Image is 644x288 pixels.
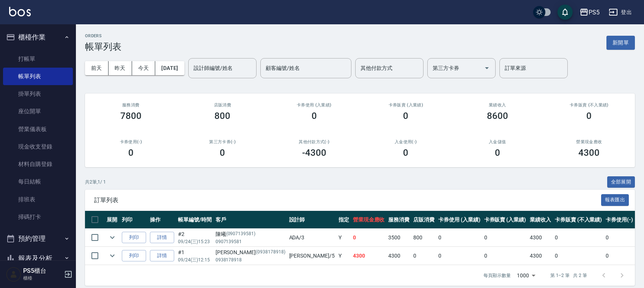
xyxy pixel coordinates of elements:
[411,247,436,265] td: 0
[483,272,511,279] p: 每頁顯示數量
[606,5,635,19] button: 登出
[155,61,184,75] button: [DATE]
[369,103,443,108] h2: 卡券販賣 (入業績)
[553,247,604,265] td: 0
[302,147,326,158] h3: -4300
[3,85,73,103] a: 掛單列表
[107,232,118,243] button: expand row
[553,229,604,247] td: 0
[351,211,387,229] th: 營業現金應收
[386,211,411,229] th: 服務消費
[216,230,285,238] div: 陳曦
[482,229,528,247] td: 0
[604,229,635,247] td: 0
[550,272,587,279] p: 第 1–2 筆 共 2 筆
[3,138,73,155] a: 現金收支登錄
[23,267,62,275] h5: PS5櫃台
[85,41,121,52] h3: 帳單列表
[411,229,436,247] td: 800
[3,155,73,173] a: 材料自購登錄
[277,103,351,108] h2: 卡券使用 (入業績)
[601,194,629,206] button: 報表匯出
[132,61,156,75] button: 今天
[186,139,260,144] h2: 第三方卡券(-)
[220,147,225,158] h3: 0
[3,103,73,120] a: 座位開單
[337,229,351,247] td: Y
[287,247,337,265] td: [PERSON_NAME] /5
[528,247,553,265] td: 4300
[553,211,604,229] th: 卡券販賣 (不入業績)
[9,7,31,16] img: Logo
[94,139,168,144] h2: 卡券使用(-)
[287,229,337,247] td: ADA /3
[85,179,106,185] p: 共 2 筆, 1 / 1
[386,247,411,265] td: 4300
[461,103,534,108] h2: 業績收入
[120,211,148,229] th: 列印
[150,232,174,244] a: 詳情
[312,111,317,121] h3: 0
[287,211,337,229] th: 設計師
[214,111,230,121] h3: 800
[150,250,174,262] a: 詳情
[528,211,553,229] th: 業績收入
[107,250,118,261] button: expand row
[606,39,635,46] a: 新開單
[148,211,176,229] th: 操作
[85,33,121,38] h2: ORDERS
[411,211,436,229] th: 店販消費
[604,211,635,229] th: 卡券使用(-)
[607,176,635,188] button: 全部展開
[351,229,387,247] td: 0
[3,208,73,226] a: 掃碼打卡
[436,211,482,229] th: 卡券使用 (入業績)
[337,247,351,265] td: Y
[216,248,285,256] div: [PERSON_NAME]
[256,248,285,256] p: (0938178918)
[176,211,214,229] th: 帳單編號/時間
[226,230,256,238] p: (0907139581)
[85,61,109,75] button: 前天
[337,211,351,229] th: 指定
[178,256,212,263] p: 09/24 (三) 12:15
[109,61,132,75] button: 昨天
[176,229,214,247] td: #2
[369,139,443,144] h2: 入金使用(-)
[578,147,600,158] h3: 4300
[487,111,508,121] h3: 8600
[3,191,73,208] a: 排班表
[216,256,285,263] p: 0938178918
[186,103,260,108] h2: 店販消費
[3,27,73,47] button: 櫃檯作業
[3,68,73,85] a: 帳單列表
[557,5,573,20] button: save
[122,232,146,244] button: 列印
[176,247,214,265] td: #1
[553,103,626,108] h2: 卡券販賣 (不入業績)
[528,229,553,247] td: 4300
[386,229,411,247] td: 3500
[589,8,600,17] div: PS5
[178,238,212,245] p: 09/24 (三) 15:23
[128,147,134,158] h3: 0
[122,250,146,262] button: 列印
[3,120,73,138] a: 營業儀表板
[3,50,73,68] a: 打帳單
[6,267,21,282] img: Person
[351,247,387,265] td: 4300
[604,247,635,265] td: 0
[94,196,601,204] span: 訂單列表
[403,147,408,158] h3: 0
[214,211,287,229] th: 客戶
[277,139,351,144] h2: 其他付款方式(-)
[3,229,73,248] button: 預約管理
[601,196,629,203] a: 報表匯出
[606,36,635,50] button: 新開單
[514,265,538,286] div: 1000
[436,229,482,247] td: 0
[216,238,285,245] p: 0907139581
[576,5,603,20] button: PS5
[403,111,408,121] h3: 0
[436,247,482,265] td: 0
